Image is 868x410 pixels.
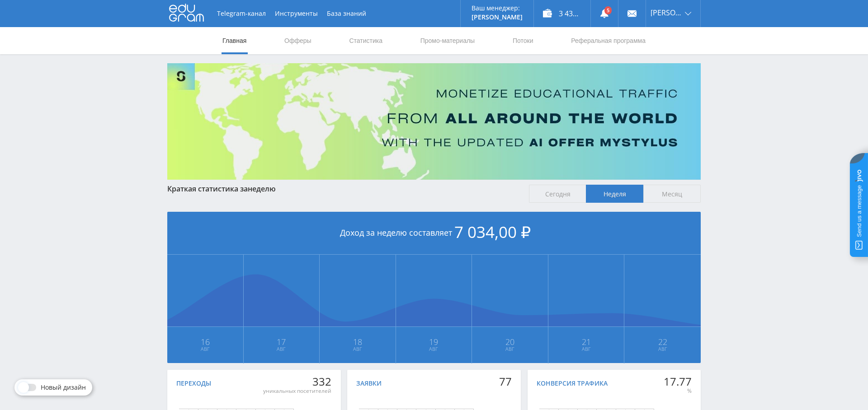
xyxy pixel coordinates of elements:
[168,338,243,345] span: 16
[472,5,523,12] p: Ваш менеджер:
[320,345,395,353] span: Авг
[651,9,682,16] span: [PERSON_NAME]
[499,375,512,388] div: 77
[263,387,331,395] div: уникальных посетителей
[664,375,692,388] div: 17.77
[167,212,701,255] div: Доход за неделю составляет
[537,380,608,387] div: Конверсия трафика
[472,14,523,21] p: [PERSON_NAME]
[167,63,701,180] img: Banner
[41,384,86,391] span: Новый дизайн
[625,338,700,345] span: 22
[244,345,319,353] span: Авг
[168,345,243,353] span: Авг
[396,338,472,345] span: 19
[222,27,247,54] a: Главная
[356,380,382,387] div: Заявки
[263,375,331,388] div: 332
[472,338,547,345] span: 20
[643,185,701,203] span: Месяц
[244,338,319,345] span: 17
[320,338,395,345] span: 18
[549,345,624,353] span: Авг
[586,185,643,203] span: Неделя
[396,345,472,353] span: Авг
[348,27,383,54] a: Статистика
[167,185,520,193] div: Краткая статистика за
[176,380,211,387] div: Переходы
[454,221,531,242] span: 7 034,00 ₽
[248,184,276,194] span: неделю
[512,27,534,54] a: Потоки
[420,27,476,54] a: Промо-материалы
[664,387,692,395] div: %
[570,27,646,54] a: Реферальная программа
[549,338,624,345] span: 21
[529,185,586,203] span: Сегодня
[472,345,547,353] span: Авг
[625,345,700,353] span: Авг
[283,27,312,54] a: Офферы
